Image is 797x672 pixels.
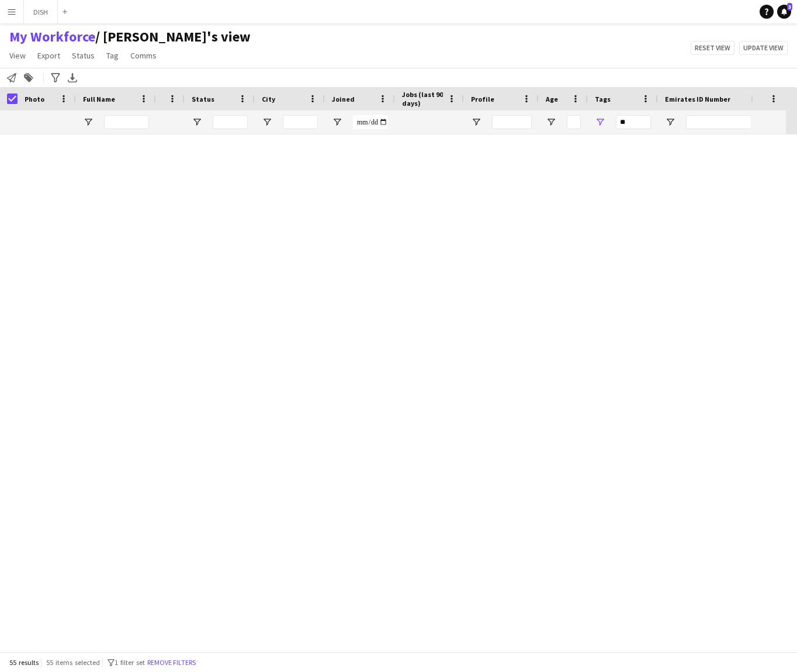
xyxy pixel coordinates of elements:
input: Tags Filter Input [616,115,651,129]
a: Comms [126,48,161,63]
a: Tag [102,48,123,63]
a: Export [33,48,65,63]
span: Status [192,95,214,103]
button: Open Filter Menu [332,117,342,127]
span: Tag [106,50,119,61]
span: Comms [130,50,157,61]
span: View [9,50,26,61]
a: 3 [777,5,791,19]
app-action-btn: Notify workforce [5,71,19,85]
span: 1 filter set [115,658,145,667]
span: Full Name [83,95,115,103]
span: Export [37,50,60,61]
input: Joined Filter Input [353,115,388,129]
button: Open Filter Menu [471,117,481,127]
span: Emirates ID Number [665,95,730,103]
button: DISH [24,1,58,23]
span: Profile [471,95,494,103]
span: john's view [95,28,251,46]
span: Jobs (last 90 days) [402,90,443,108]
span: Rating [163,72,164,125]
span: 55 items selected [46,658,100,667]
span: Tags [595,95,611,103]
a: Status [67,48,99,63]
span: 3 [787,3,792,11]
app-action-btn: Export XLSX [65,71,79,85]
button: Update view [739,41,788,55]
span: Status [72,50,95,61]
span: Photo [25,95,44,103]
span: Joined [332,95,355,103]
a: My Workforce [9,28,95,46]
a: View [5,48,30,63]
app-action-btn: Advanced filters [48,71,63,85]
input: Age Filter Input [567,115,581,129]
button: Open Filter Menu [262,117,272,127]
button: Open Filter Menu [665,117,675,127]
input: Profile Filter Input [492,115,532,129]
app-action-btn: Add to tag [22,71,36,85]
span: City [262,95,275,103]
button: Reset view [691,41,734,55]
input: Full Name Filter Input [104,115,149,129]
button: Open Filter Menu [83,117,93,127]
button: Remove filters [145,656,198,669]
input: Emirates ID Number Filter Input [686,115,768,129]
button: Open Filter Menu [595,117,605,127]
button: Open Filter Menu [192,117,202,127]
span: Age [546,95,558,103]
input: Status Filter Input [213,115,248,129]
button: Open Filter Menu [546,117,556,127]
input: City Filter Input [283,115,318,129]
